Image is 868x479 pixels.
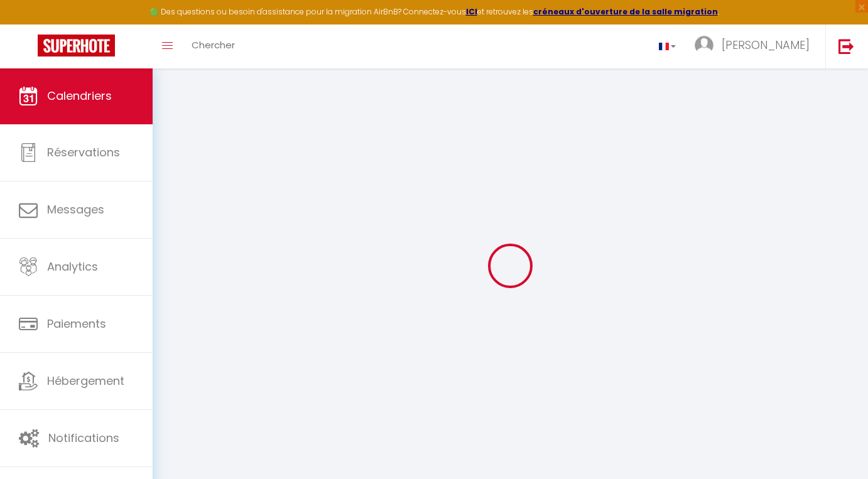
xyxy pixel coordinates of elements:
a: Chercher [182,24,244,68]
span: Messages [47,202,104,217]
button: Ouvrir le widget de chat LiveChat [10,5,48,43]
span: Notifications [48,430,119,446]
span: Analytics [47,259,98,274]
span: Paiements [47,316,106,331]
img: Super Booking [38,35,115,57]
a: ICI [466,6,477,17]
a: créneaux d'ouverture de la salle migration [533,6,718,17]
span: Calendriers [47,88,112,104]
a: ... [PERSON_NAME] [685,24,825,68]
img: ... [695,36,713,55]
span: Réservations [47,144,120,160]
span: [PERSON_NAME] [722,37,810,53]
span: Hébergement [47,373,124,389]
span: Chercher [192,38,235,51]
img: logout [838,38,854,54]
